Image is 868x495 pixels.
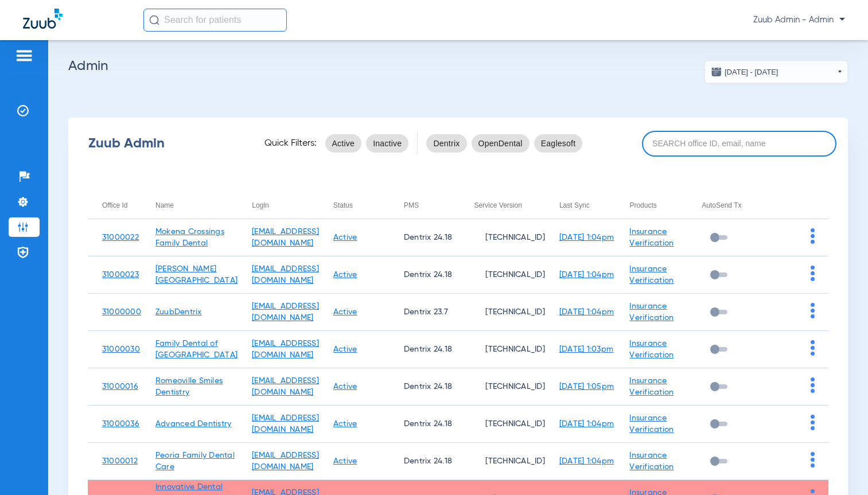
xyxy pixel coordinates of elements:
img: Search Icon [149,15,159,25]
a: [DATE] 1:04pm [559,233,614,241]
td: Dentrix 24.18 [390,443,460,480]
div: PMS [404,199,460,212]
a: ZuubDentrix [155,308,202,316]
mat-chip-listbox: status-filters [325,132,409,155]
a: [EMAIL_ADDRESS][DOMAIN_NAME] [252,377,319,396]
td: Dentrix 24.18 [390,331,460,368]
div: Office Id [102,199,127,212]
div: Office Id [102,199,141,212]
a: 31000016 [102,383,138,391]
td: Dentrix 24.18 [390,406,460,443]
a: Insurance Verification [629,228,674,247]
a: Active [333,308,357,316]
a: Active [333,420,357,428]
span: OpenDental [478,138,523,149]
div: Service Version [474,199,521,212]
img: group-dot-blue.svg [811,266,815,281]
input: SEARCH office ID, email, name [642,131,836,157]
img: date.svg [711,66,722,77]
a: Active [333,271,357,279]
div: Name [155,199,238,212]
a: [DATE] 1:04pm [559,420,614,428]
a: [EMAIL_ADDRESS][DOMAIN_NAME] [252,414,319,434]
img: group-dot-blue.svg [811,228,815,244]
a: Active [333,457,357,465]
a: [DATE] 1:03pm [559,345,613,353]
a: [EMAIL_ADDRESS][DOMAIN_NAME] [252,265,319,284]
div: Login [252,199,319,212]
a: [EMAIL_ADDRESS][DOMAIN_NAME] [252,451,319,471]
div: Zuub Admin [88,138,244,149]
a: Active [333,233,357,241]
div: AutoSend Tx [702,199,741,212]
button: [DATE] - [DATE] [704,60,848,83]
a: [PERSON_NAME][GEOGRAPHIC_DATA] [155,265,238,284]
img: group-dot-blue.svg [811,452,815,467]
img: group-dot-blue.svg [811,415,815,430]
a: [EMAIL_ADDRESS][DOMAIN_NAME] [252,302,319,322]
span: Eaglesoft [541,138,576,149]
div: Products [629,199,687,212]
a: [EMAIL_ADDRESS][DOMAIN_NAME] [252,340,319,359]
div: Products [629,199,656,212]
img: group-dot-blue.svg [811,303,815,318]
td: Dentrix 24.18 [390,219,460,256]
td: [TECHNICAL_ID] [460,256,545,294]
a: 31000030 [102,345,140,353]
a: 31000023 [102,271,139,279]
td: Dentrix 23.7 [390,294,460,331]
div: PMS [404,199,419,212]
input: Search for patients [143,9,287,32]
td: Dentrix 24.18 [390,368,460,406]
div: Status [333,199,390,212]
span: Dentrix [433,138,460,149]
div: Last Sync [559,199,615,212]
td: Dentrix 24.18 [390,256,460,294]
a: Active [333,383,357,391]
a: Insurance Verification [629,265,674,284]
a: Family Dental of [GEOGRAPHIC_DATA] [155,340,238,359]
div: Name [155,199,174,212]
span: Quick Filters: [264,138,317,149]
a: Insurance Verification [629,414,674,434]
div: Login [252,199,268,212]
img: hamburger-icon [15,49,33,63]
span: Active [332,138,355,149]
a: [DATE] 1:04pm [559,271,614,279]
div: AutoSend Tx [702,199,759,212]
div: Last Sync [559,199,590,212]
td: [TECHNICAL_ID] [460,443,545,480]
img: Zuub Logo [23,9,63,29]
a: Mokena Crossings Family Dental [155,228,224,247]
td: [TECHNICAL_ID] [460,368,545,406]
div: Status [333,199,353,212]
div: Service Version [474,199,545,212]
a: 31000036 [102,420,139,428]
a: 31000000 [102,308,141,316]
a: Insurance Verification [629,302,674,322]
a: Active [333,345,357,353]
a: Advanced Dentistry [155,420,232,428]
a: Insurance Verification [629,451,674,471]
a: Peoria Family Dental Care [155,451,235,471]
td: [TECHNICAL_ID] [460,331,545,368]
a: 31000012 [102,457,138,465]
mat-chip-listbox: pms-filters [426,132,582,155]
a: [EMAIL_ADDRESS][DOMAIN_NAME] [252,228,319,247]
td: [TECHNICAL_ID] [460,219,545,256]
a: [DATE] 1:05pm [559,383,614,391]
a: Romeoville Smiles Dentistry [155,377,223,396]
span: Inactive [373,138,402,149]
a: Insurance Verification [629,377,674,396]
h2: Admin [68,60,848,72]
a: [DATE] 1:04pm [559,457,614,465]
a: Insurance Verification [629,340,674,359]
a: 31000022 [102,233,139,241]
span: Zuub Admin - Admin [753,14,845,26]
img: group-dot-blue.svg [811,377,815,393]
img: group-dot-blue.svg [811,340,815,356]
td: [TECHNICAL_ID] [460,406,545,443]
a: [DATE] 1:04pm [559,308,614,316]
td: [TECHNICAL_ID] [460,294,545,331]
